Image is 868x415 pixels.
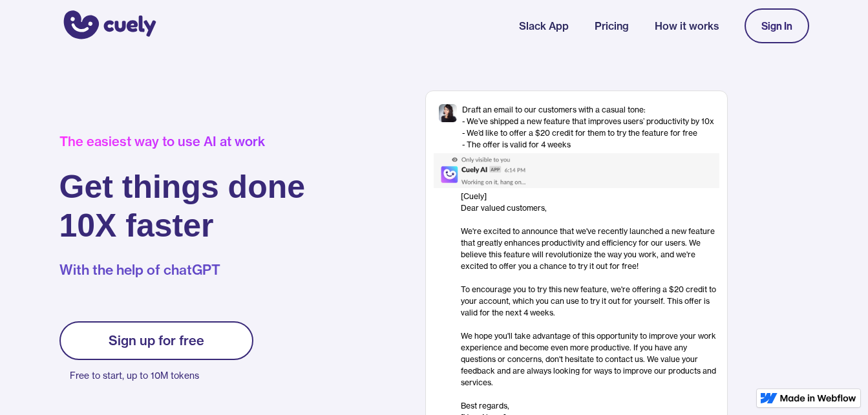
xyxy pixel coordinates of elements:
div: The easiest way to use AI at work [59,134,306,149]
a: Slack App [519,18,569,34]
div: Sign up for free [109,333,204,348]
div: Draft an email to our customers with a casual tone: - We’ve shipped a new feature that improves u... [462,104,714,151]
p: Free to start, up to 10M tokens [70,367,253,385]
a: Pricing [595,18,629,34]
div: Sign In [761,20,792,32]
p: With the help of chatGPT [59,261,306,280]
h1: Get things done 10X faster [59,167,306,245]
a: How it works [655,18,719,34]
a: home [59,2,156,50]
a: Sign up for free [59,321,253,360]
img: Made in Webflow [780,394,856,402]
a: Sign In [745,8,809,43]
